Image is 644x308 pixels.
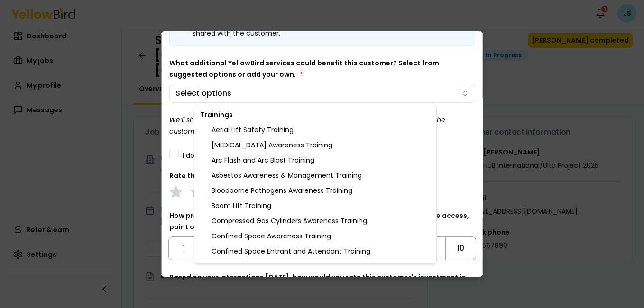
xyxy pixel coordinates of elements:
[196,107,434,122] div: Trainings
[196,137,434,153] div: [MEDICAL_DATA] Awareness Training
[196,168,434,183] div: Asbestos Awareness & Management Training
[196,122,434,137] div: Aerial Lift Safety Training
[196,244,434,259] div: Confined Space Entrant and Attendant Training
[196,183,434,198] div: Bloodborne Pathogens Awareness Training
[196,228,434,244] div: Confined Space Awareness Training
[196,198,434,213] div: Boom Lift Training
[196,259,434,274] div: Confined Space Rescue Training
[196,213,434,228] div: Compressed Gas Cylinders Awareness Training
[196,153,434,168] div: Arc Flash and Arc Blast Training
